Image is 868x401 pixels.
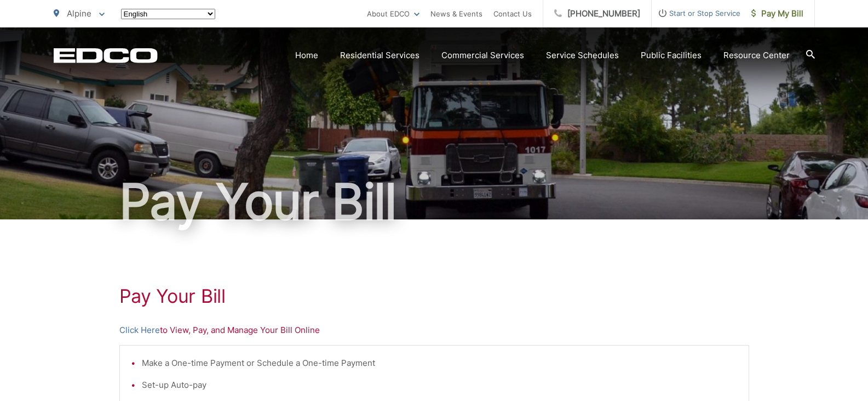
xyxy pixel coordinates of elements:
[142,357,738,370] li: Make a One-time Payment or Schedule a One-time Payment
[751,7,803,20] span: Pay My Bill
[121,9,215,19] select: Select a language
[430,7,482,20] a: News & Events
[54,48,158,63] a: EDCD logo. Return to the homepage.
[67,8,91,19] span: Alpine
[367,7,419,20] a: About EDCO
[546,49,619,62] a: Service Schedules
[119,324,749,337] p: to View, Pay, and Manage Your Bill Online
[119,324,160,337] a: Click Here
[119,285,749,307] h1: Pay Your Bill
[493,7,532,20] a: Contact Us
[723,49,790,62] a: Resource Center
[295,49,318,62] a: Home
[441,49,524,62] a: Commercial Services
[340,49,419,62] a: Residential Services
[142,379,738,392] li: Set-up Auto-pay
[54,174,815,229] h1: Pay Your Bill
[641,49,702,62] a: Public Facilities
